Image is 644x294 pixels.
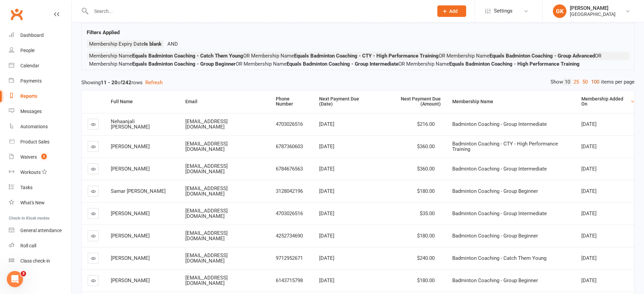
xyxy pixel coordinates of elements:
[89,53,243,59] span: Membership Name
[243,53,439,59] span: OR Membership Name
[236,61,398,67] span: OR Membership Name
[417,277,435,284] span: $180.00
[185,208,228,220] span: [EMAIL_ADDRESS][DOMAIN_NAME]
[276,143,303,150] span: 6787360603
[111,166,150,172] span: [PERSON_NAME]
[9,165,71,180] a: Workouts
[382,96,441,107] div: Next Payment Due (Amount)
[276,255,303,261] span: 9712952671
[452,277,538,284] span: Badminton Coaching - Group Beginner
[87,29,120,36] strong: Filters Applied
[132,61,236,67] strong: Equals Badminton Coaching - Group Beginner
[452,210,547,217] span: Badminton Coaching - Group Intermediate
[8,6,25,23] a: Clubworx
[420,210,435,217] span: $35.00
[437,5,466,17] button: Add
[81,78,635,87] div: Showing of rows
[185,230,228,242] span: [EMAIL_ADDRESS][DOMAIN_NAME]
[185,275,228,287] span: [EMAIL_ADDRESS][DOMAIN_NAME]
[449,8,458,14] span: Add
[319,210,334,217] span: [DATE]
[20,154,37,160] div: Waivers
[9,134,71,150] a: Product Sales
[319,233,334,239] span: [DATE]
[20,169,41,175] div: Workouts
[581,143,597,150] span: [DATE]
[9,119,71,134] a: Automations
[20,258,50,264] div: Class check-in
[111,233,150,239] span: [PERSON_NAME]
[570,11,616,17] div: [GEOGRAPHIC_DATA]
[563,78,572,86] a: 10
[20,63,39,68] div: Calendar
[417,188,435,194] span: $180.00
[287,61,398,67] strong: Equals Badminton Coaching - Group Intermediate
[319,121,334,127] span: [DATE]
[185,163,228,175] span: [EMAIL_ADDRESS][DOMAIN_NAME]
[9,104,71,119] a: Messages
[417,166,435,172] span: $360.00
[581,121,597,127] span: [DATE]
[581,255,597,261] span: [DATE]
[111,188,166,194] span: Samar [PERSON_NAME]
[9,43,71,58] a: People
[20,185,33,190] div: Tasks
[581,78,589,86] a: 50
[9,58,71,73] a: Calendar
[439,53,595,59] span: OR Membership Name
[490,53,595,59] strong: Equals Badminton Coaching - Group Advanced
[452,233,538,239] span: Badminton Coaching - Group Beginner
[111,210,150,217] span: [PERSON_NAME]
[9,150,71,165] a: Waivers 5
[581,188,597,194] span: [DATE]
[276,277,303,284] span: 6143715798
[41,154,47,159] span: 5
[9,89,71,104] a: Reports
[581,96,629,107] div: Membership Added On
[452,188,538,194] span: Badminton Coaching - Group Beginner
[550,78,635,86] div: Show items per page
[20,200,45,205] div: What's New
[9,238,71,253] a: Roll call
[144,41,162,47] strong: Is blank
[9,180,71,195] a: Tasks
[185,118,228,130] span: [EMAIL_ADDRESS][DOMAIN_NAME]
[319,143,334,150] span: [DATE]
[452,166,547,172] span: Badminton Coaching - Group Intermediate
[449,61,580,67] strong: Equals Badminton Coaching - High Performance Training
[417,255,435,261] span: $240.00
[111,143,150,150] span: [PERSON_NAME]
[276,96,308,107] div: Phone Number
[89,6,429,16] input: Search...
[20,48,35,53] div: People
[494,3,513,19] span: Settings
[101,80,118,86] strong: 11 - 20
[276,166,303,172] span: 6784676563
[319,255,334,261] span: [DATE]
[20,228,62,233] div: General attendance
[452,99,570,104] div: Membership Name
[20,93,37,99] div: Reports
[20,243,36,248] div: Roll call
[452,121,547,127] span: Badminton Coaching - Group Intermediate
[185,185,228,197] span: [EMAIL_ADDRESS][DOMAIN_NAME]
[581,210,597,217] span: [DATE]
[452,141,558,153] span: Badminton Coaching - CTY - High Performance Training
[185,252,228,264] span: [EMAIL_ADDRESS][DOMAIN_NAME]
[111,99,174,104] div: Full Name
[398,61,580,67] span: OR Membership Name
[417,143,435,150] span: $360.00
[21,271,26,276] span: 3
[319,277,334,284] span: [DATE]
[20,124,48,129] div: Automations
[9,73,71,89] a: Payments
[319,166,334,172] span: [DATE]
[9,195,71,210] a: What's New
[111,277,150,284] span: [PERSON_NAME]
[581,277,597,284] span: [DATE]
[20,78,42,84] div: Payments
[89,41,162,47] span: Membership Expiry Date
[319,96,371,107] div: Next Payment Due (Date)
[185,99,264,104] div: Email
[132,53,243,59] strong: Equals Badminton Coaching - Catch Them Young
